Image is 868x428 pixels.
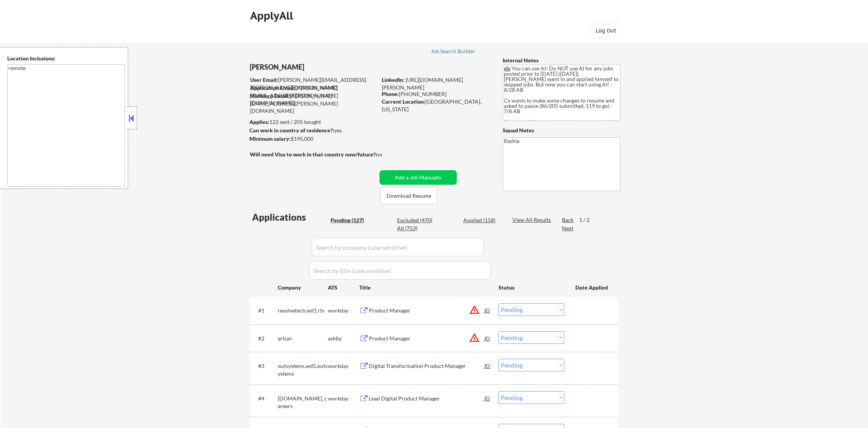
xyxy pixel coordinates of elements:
[278,307,328,314] div: resolvetech.wd1.rts
[249,127,334,133] strong: Can work in country of residence?:
[328,335,359,342] div: ashby
[249,118,377,126] div: 122 sent / 205 bought
[328,362,359,370] div: workday
[498,280,564,294] div: Status
[484,391,491,405] div: JD
[379,170,457,185] button: Add a Job Manually
[562,225,574,232] div: Next
[250,76,377,91] div: [PERSON_NAME][EMAIL_ADDRESS][PERSON_NAME][DOMAIN_NAME]
[250,9,295,22] div: ApplyAll
[431,49,476,54] div: Job Search Builder
[250,92,377,115] div: [PERSON_NAME][EMAIL_ADDRESS][PERSON_NAME][DOMAIN_NAME]
[278,284,328,291] div: Company
[258,335,272,342] div: #2
[512,216,553,224] div: View All Results
[591,23,621,38] button: Log Out
[463,216,502,224] div: Applied (158)
[579,216,597,224] div: 1 / 2
[328,395,359,402] div: workday
[249,119,269,125] strong: Applies:
[278,395,328,410] div: [DOMAIN_NAME]_careers
[484,331,491,345] div: JD
[382,98,425,105] strong: Current Location:
[382,90,490,98] div: [PHONE_NUMBER]
[503,57,620,64] div: Internal Notes
[278,362,328,377] div: outsystems.wd5.outsystems
[469,304,480,315] button: warning_amber
[331,216,369,224] div: Pending (127)
[249,135,291,142] strong: Minimum salary:
[469,332,480,343] button: warning_amber
[7,55,125,62] div: Location Inclusions:
[484,359,491,373] div: JD
[250,84,377,107] div: [PERSON_NAME][EMAIL_ADDRESS][PERSON_NAME][DOMAIN_NAME]
[258,362,272,370] div: #3
[278,335,328,342] div: artian
[312,238,484,256] input: Search by company (case sensitive)
[249,135,377,143] div: $195,000
[250,151,377,158] strong: Will need Visa to work in that country now/future?:
[328,284,359,291] div: ATS
[369,307,484,314] div: Product Manager
[249,127,375,134] div: yes
[250,62,407,72] div: [PERSON_NAME]
[369,395,484,402] div: Lead Digital Product Manager
[252,213,328,222] div: Applications
[382,91,399,97] strong: Phone:
[359,284,491,291] div: Title
[382,98,490,113] div: [GEOGRAPHIC_DATA], [US_STATE]
[431,48,476,56] a: Job Search Builder
[397,225,435,232] div: All (753)
[250,85,295,91] strong: Application Email:
[250,93,290,99] strong: Mailslurp Email:
[382,76,404,83] strong: LinkedIn:
[376,151,398,158] div: no
[250,76,278,83] strong: User Email:
[575,284,609,291] div: Date Applied
[258,307,272,314] div: #1
[562,216,574,224] div: Back
[484,303,491,317] div: JD
[258,395,272,402] div: #4
[397,216,435,224] div: Excluded (470)
[369,335,484,342] div: Product Manager
[380,187,437,204] button: Download Resume
[369,362,484,370] div: Digital Transformation Product Manager
[328,307,359,314] div: workday
[382,76,463,91] a: [URL][DOMAIN_NAME][PERSON_NAME]
[503,127,620,134] div: Squad Notes
[309,261,491,280] input: Search by title (case sensitive)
